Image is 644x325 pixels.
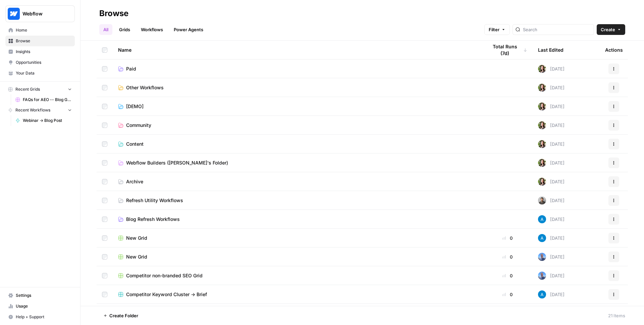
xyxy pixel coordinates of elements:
[538,272,546,280] img: 7bc35wype9rgbomcem5uxsgt1y12
[126,235,147,241] span: New Grid
[118,41,477,59] div: Name
[538,140,565,148] div: [DATE]
[126,122,151,129] span: Community
[601,26,615,33] span: Create
[5,57,75,68] a: Opportunities
[538,196,565,204] div: [DATE]
[15,107,50,113] span: Recent Workflows
[538,121,565,129] div: [DATE]
[538,253,565,261] div: [DATE]
[170,24,207,35] a: Power Agents
[538,140,546,148] img: tfqcqvankhknr4alfzf7rpur2gif
[538,84,565,92] div: [DATE]
[109,312,138,319] span: Create Folder
[126,197,183,204] span: Refresh Utility Workflows
[12,115,75,126] a: Webinar -> Blog Post
[118,65,477,72] a: Paid
[5,105,75,115] button: Recent Workflows
[118,141,477,147] a: Content
[15,86,40,92] span: Recent Grids
[16,27,72,33] span: Home
[23,97,72,103] span: FAQs for AEO -- Blog Grid
[118,103,477,110] a: [DEMO]
[126,65,136,72] span: Paid
[99,8,128,19] div: Browse
[118,272,477,279] a: Competitor non-branded SEO Grid
[5,290,75,301] a: Settings
[538,234,546,242] img: o3cqybgnmipr355j8nz4zpq1mc6x
[126,253,147,260] span: New Grid
[118,197,477,204] a: Refresh Utility Workflows
[538,65,546,73] img: tfqcqvankhknr4alfzf7rpur2gif
[115,24,134,35] a: Grids
[538,121,546,129] img: tfqcqvankhknr4alfzf7rpur2gif
[118,84,477,91] a: Other Workflows
[16,38,72,44] span: Browse
[126,84,164,91] span: Other Workflows
[5,25,75,36] a: Home
[99,24,112,35] a: All
[538,102,546,110] img: tfqcqvankhknr4alfzf7rpur2gif
[126,159,228,166] span: Webflow Builders ([PERSON_NAME]'s Folder)
[538,215,565,223] div: [DATE]
[538,290,546,298] img: o3cqybgnmipr355j8nz4zpq1mc6x
[484,24,510,35] button: Filter
[597,24,625,35] button: Create
[538,84,546,92] img: tfqcqvankhknr4alfzf7rpur2gif
[488,291,527,298] div: 0
[488,41,527,59] div: Total Runs (7d)
[22,10,63,17] span: Webflow
[538,234,565,242] div: [DATE]
[488,272,527,279] div: 0
[12,94,75,105] a: FAQs for AEO -- Blog Grid
[489,26,499,33] span: Filter
[126,103,144,110] span: [DEMO]
[118,235,477,241] a: New Grid
[538,272,565,280] div: [DATE]
[538,290,565,298] div: [DATE]
[118,159,477,166] a: Webflow Builders ([PERSON_NAME]'s Folder)
[608,312,625,319] div: 21 Items
[118,122,477,129] a: Community
[538,102,565,110] div: [DATE]
[538,41,563,59] div: Last Edited
[8,8,20,20] img: Webflow Logo
[5,84,75,94] button: Recent Grids
[5,46,75,57] a: Insights
[538,178,546,186] img: tfqcqvankhknr4alfzf7rpur2gif
[126,291,207,298] span: Competitor Keyword Cluster -> Brief
[137,24,167,35] a: Workflows
[118,178,477,185] a: Archive
[488,235,527,241] div: 0
[16,70,72,76] span: Your Data
[23,118,72,124] span: Webinar -> Blog Post
[118,216,477,223] a: Blog Refresh Workflows
[488,253,527,260] div: 0
[538,196,546,204] img: 16hj2zu27bdcdvv6x26f6v9ttfr9
[126,216,180,223] span: Blog Refresh Workflows
[5,312,75,322] button: Help + Support
[538,253,546,261] img: 7bc35wype9rgbomcem5uxsgt1y12
[16,292,72,298] span: Settings
[126,141,144,147] span: Content
[118,253,477,260] a: New Grid
[16,59,72,65] span: Opportunities
[16,49,72,55] span: Insights
[5,68,75,79] a: Your Data
[605,41,623,59] div: Actions
[538,215,546,223] img: o3cqybgnmipr355j8nz4zpq1mc6x
[126,272,203,279] span: Competitor non-branded SEO Grid
[5,5,75,22] button: Workspace: Webflow
[523,26,591,33] input: Search
[538,178,565,186] div: [DATE]
[538,65,565,73] div: [DATE]
[16,303,72,309] span: Usage
[5,36,75,46] a: Browse
[5,301,75,312] a: Usage
[99,310,142,321] button: Create Folder
[16,314,72,320] span: Help + Support
[118,291,477,298] a: Competitor Keyword Cluster -> Brief
[126,178,143,185] span: Archive
[538,159,565,167] div: [DATE]
[538,159,546,167] img: tfqcqvankhknr4alfzf7rpur2gif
